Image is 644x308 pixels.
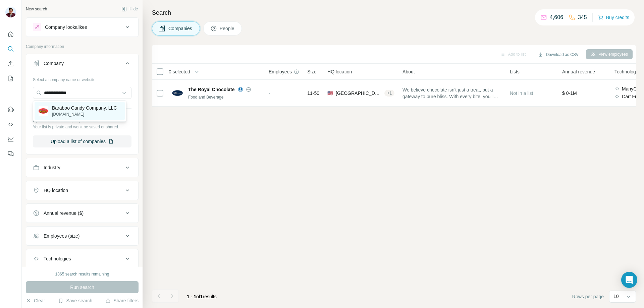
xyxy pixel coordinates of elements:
span: About [402,68,415,75]
p: Your list is private and won't be saved or shared. [33,124,131,130]
div: 1865 search results remaining [55,271,109,277]
div: + 1 [384,90,394,96]
div: Technologies [44,255,71,262]
button: Technologies [26,251,138,267]
button: Hide [117,4,143,14]
span: 11-50 [307,90,319,97]
span: 1 - 1 [187,294,196,299]
span: 1 [200,294,203,299]
span: Companies [168,25,193,32]
div: Food and Beverage [188,94,261,100]
button: Download as CSV [533,50,583,60]
p: 4,606 [550,13,563,21]
span: Lists [510,68,520,75]
span: 0 selected [169,68,190,75]
div: Employees (size) [44,233,79,239]
button: Industry [26,160,138,176]
button: Buy credits [598,13,629,22]
p: 345 [578,13,587,21]
div: Annual revenue ($) [44,210,84,217]
button: Dashboard [5,133,16,145]
button: My lists [5,72,16,84]
button: Clear [26,297,45,304]
button: Search [5,43,16,55]
img: Avatar [5,7,16,17]
span: Size [307,68,316,75]
div: Company lookalikes [45,24,87,30]
h4: Search [152,8,636,17]
p: [DOMAIN_NAME] [52,111,117,117]
img: Baraboo Candy Company, LLC [39,106,48,116]
span: $ 0-1M [562,90,577,96]
span: 🇺🇸 [327,90,333,97]
span: Technologies [614,68,642,75]
span: results [187,294,217,299]
span: People [220,25,235,32]
button: Enrich CSV [5,58,16,70]
button: Share filters [105,297,139,304]
span: Not in a list [510,90,533,96]
img: LinkedIn logo [238,87,243,92]
button: Quick start [5,28,16,40]
button: Annual revenue ($) [26,205,138,221]
button: Company [26,55,138,74]
button: Use Surfe API [5,118,16,130]
img: Logo of The Royal Chocolate [172,90,183,96]
p: 10 [613,293,619,300]
button: Company lookalikes [26,19,138,35]
button: Use Surfe on LinkedIn [5,104,16,116]
span: Annual revenue [562,68,595,75]
span: We believe chocolate isn't just a treat, but a gateway to pure bliss. With every bite, you'll emb... [402,86,502,100]
div: Select a company name or website [33,74,131,83]
span: [GEOGRAPHIC_DATA], [US_STATE] [336,90,382,97]
span: Rows per page [572,293,604,300]
p: Baraboo Candy Company, LLC [52,105,117,111]
button: HQ location [26,182,138,198]
div: Industry [44,164,60,171]
p: Company information [26,44,139,50]
div: New search [26,6,47,12]
div: HQ location [44,187,68,194]
button: Feedback [5,148,16,160]
button: Upload a list of companies [33,135,131,147]
button: Save search [58,297,92,304]
span: - [269,90,270,96]
div: Company [44,60,64,67]
span: HQ location [327,68,352,75]
span: The Royal Chocolate [188,86,234,93]
span: Employees [269,68,292,75]
div: Open Intercom Messenger [621,272,637,288]
span: of [196,294,200,299]
button: Employees (size) [26,228,138,244]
